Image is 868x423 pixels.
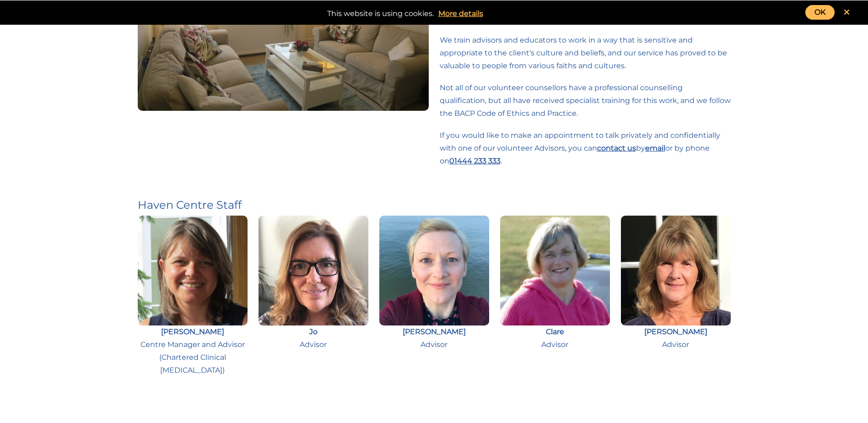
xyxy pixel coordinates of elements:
[621,216,731,325] img: Clare - The Haven Centre Advisor
[138,199,731,212] h3: Haven Centre Staff
[379,325,489,351] p: Advisor
[379,216,489,325] img: Kate - The Haven Centre Advisor
[434,7,488,20] a: More details
[644,327,707,336] strong: [PERSON_NAME]
[805,5,835,20] a: OK
[138,325,248,377] p: Centre Manager and Advisor (Chartered Clinical [MEDICAL_DATA])
[161,327,224,336] strong: [PERSON_NAME]
[440,81,731,120] p: Not all of our volunteer counsellors have a professional counselling qualification, but all have ...
[403,327,466,336] strong: [PERSON_NAME]
[9,5,859,20] div: This website is using cookies.
[500,325,610,351] p: Advisor
[440,129,731,168] p: If you would like to make an appointment to talk privately and confidentially with one of our vol...
[500,216,610,325] img: Clare - The Haven Centre Advisor
[449,157,501,165] a: 01444 233 333
[546,327,564,336] strong: Clare
[138,216,248,325] img: Caroline - The Haven Centre Manager
[621,325,731,351] p: Advisor
[597,144,636,152] a: contact us
[440,34,731,72] p: We train advisors and educators to work in a way that is sensitive and appropriate to the client'...
[309,327,318,336] strong: Jo
[259,325,368,351] p: Advisor
[259,216,368,325] img: Jo - The Haven Centre Advisor
[645,144,665,152] a: email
